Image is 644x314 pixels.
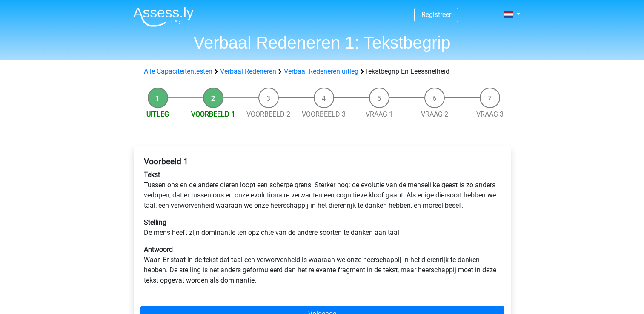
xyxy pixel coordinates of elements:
a: Uitleg [146,110,169,118]
a: Verbaal Redeneren uitleg [284,67,358,75]
b: Voorbeeld 1 [144,157,188,166]
a: Voorbeeld 1 [191,110,235,118]
div: Tekstbegrip En Leessnelheid [140,66,504,77]
a: Vraag 1 [366,110,393,118]
a: Voorbeeld 3 [302,110,346,118]
a: Alle Capaciteitentesten [144,67,212,75]
b: Tekst [144,171,160,179]
p: Tussen ons en de andere dieren loopt een scherpe grens. Sterker nog: de evolutie van de menselijk... [144,170,501,211]
a: Verbaal Redeneren [220,67,276,75]
p: De mens heeft zijn dominantie ten opzichte van de andere soorten te danken aan taal [144,217,501,238]
b: Antwoord [144,245,173,254]
b: Stelling [144,218,166,226]
p: Waar. Er staat in de tekst dat taal een verworvenheid is waaraan we onze heerschappij in het dier... [144,245,501,285]
a: Vraag 2 [421,110,448,118]
img: Assessly [133,7,194,27]
h1: Verbaal Redeneren 1: Tekstbegrip [126,32,518,53]
a: Registreer [421,11,451,19]
a: Voorbeeld 2 [246,110,290,118]
a: Vraag 3 [476,110,504,118]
